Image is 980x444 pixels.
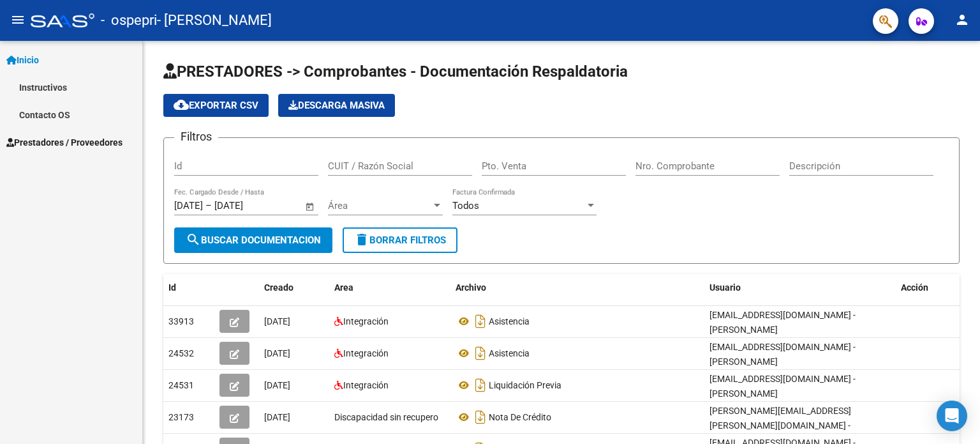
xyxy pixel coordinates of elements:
[101,6,157,34] span: - ospepri
[163,274,214,302] datatable-header-cell: Id
[186,234,321,246] span: Buscar Documentacion
[450,274,704,302] datatable-header-cell: Archivo
[10,12,26,27] mat-icon: menu
[214,200,276,211] input: Fecha fin
[901,282,928,293] span: Acción
[168,412,194,422] span: 23173
[264,380,290,390] span: [DATE]
[278,94,395,117] button: Descarga Masiva
[354,234,446,246] span: Borrar Filtros
[489,316,530,326] span: Asistencia
[709,282,741,293] span: Usuario
[489,348,530,358] span: Asistencia
[174,100,258,111] span: Exportar CSV
[489,380,561,390] span: Liquidación Previa
[205,200,212,211] span: –
[168,282,176,293] span: Id
[329,274,450,302] datatable-header-cell: Area
[937,401,967,431] div: Open Intercom Messenger
[328,200,431,211] span: Área
[168,380,194,390] span: 24531
[472,407,489,427] i: Descargar documento
[264,282,293,293] span: Creado
[452,200,479,211] span: Todos
[709,310,856,335] span: [EMAIL_ADDRESS][DOMAIN_NAME] - [PERSON_NAME]
[704,274,896,302] datatable-header-cell: Usuario
[259,274,329,302] datatable-header-cell: Creado
[954,12,970,27] mat-icon: person
[709,374,856,399] span: [EMAIL_ADDRESS][DOMAIN_NAME] - [PERSON_NAME]
[168,316,194,326] span: 33913
[334,412,438,422] span: Discapacidad sin recupero
[334,282,353,293] span: Area
[303,199,318,214] button: Open calendar
[186,232,201,247] mat-icon: search
[343,348,389,358] span: Integración
[278,94,395,117] app-download-masive: Descarga masiva de comprobantes (adjuntos)
[896,274,960,302] datatable-header-cell: Acción
[264,348,290,358] span: [DATE]
[472,375,489,395] i: Descargar documento
[6,135,122,149] span: Prestadores / Proveedores
[709,342,856,367] span: [EMAIL_ADDRESS][DOMAIN_NAME] - [PERSON_NAME]
[343,380,389,390] span: Integración
[343,316,389,326] span: Integración
[174,200,203,211] input: Fecha inicio
[264,412,290,422] span: [DATE]
[163,94,269,117] button: Exportar CSV
[157,6,272,34] span: - [PERSON_NAME]
[343,227,457,253] button: Borrar Filtros
[163,63,628,80] span: PRESTADORES -> Comprobantes - Documentación Respaldatoria
[354,232,369,247] mat-icon: delete
[264,316,290,326] span: [DATE]
[288,100,385,111] span: Descarga Masiva
[456,282,486,293] span: Archivo
[168,348,194,358] span: 24532
[6,53,39,67] span: Inicio
[489,412,551,422] span: Nota De Crédito
[174,128,218,146] h3: Filtros
[472,311,489,332] i: Descargar documento
[174,227,332,253] button: Buscar Documentacion
[472,343,489,364] i: Descargar documento
[174,97,189,112] mat-icon: cloud_download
